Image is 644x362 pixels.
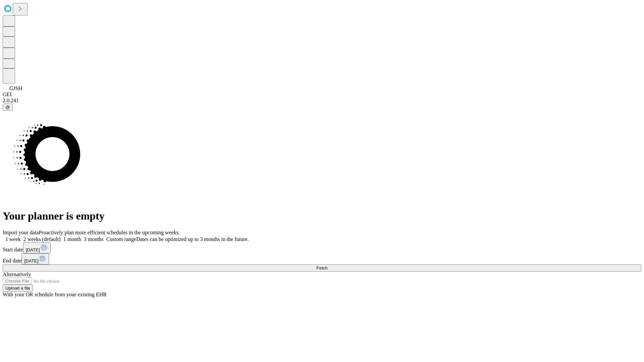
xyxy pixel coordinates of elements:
span: Fetch [316,265,327,270]
button: Upload a file [3,285,33,292]
span: Alternatively [3,271,31,277]
span: 3 months [84,236,104,242]
span: GJSH [9,85,22,91]
button: @ [3,104,13,111]
span: 2 weeks (default) [23,236,61,242]
button: Fetch [3,264,641,271]
h1: Your planner is empty [3,210,641,222]
span: 1 week [5,236,21,242]
span: Proactively plan more efficient schedules in the upcoming weeks. [39,230,180,235]
span: Import your data [3,230,39,235]
button: [DATE] [23,242,51,253]
div: End date [3,253,641,264]
span: [DATE] [26,247,40,252]
span: Custom range [106,236,136,242]
span: 1 month [63,236,81,242]
div: Start date [3,242,641,253]
span: @ [5,105,10,110]
span: [DATE] [24,258,38,263]
button: [DATE] [21,253,49,264]
div: GEI [3,92,641,98]
span: With your OR schedule from your existing EHR [3,292,107,297]
div: 2.0.241 [3,98,641,104]
span: Dates can be optimized up to 3 months in the future. [136,236,249,242]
